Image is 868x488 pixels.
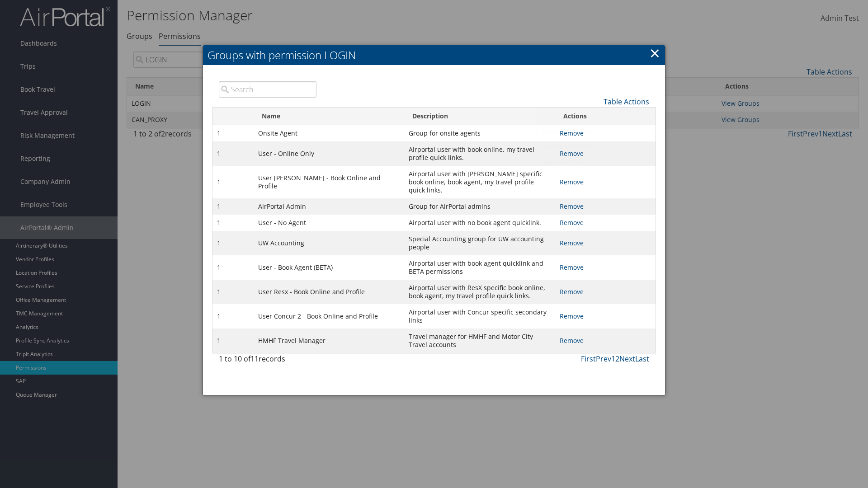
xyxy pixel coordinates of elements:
td: UW Accounting [254,231,404,255]
td: 1 [212,328,254,353]
td: Onsite Agent [254,125,404,141]
td: User - No Agent [254,215,404,231]
a: Remove Group [560,312,584,320]
td: HMHF Travel Manager [254,328,404,353]
a: Remove Group [560,287,584,296]
td: 1 [212,166,254,198]
td: Airportal user with book agent quicklink and BETA permissions [404,255,555,280]
th: Description: activate to sort column ascending [404,108,555,125]
td: Special Accounting group for UW accounting people [404,231,555,255]
td: Group for AirPortal admins [404,198,555,215]
a: Page Length [537,154,656,169]
a: Column Visibility [537,139,656,154]
a: Remove Group [560,202,584,211]
a: Prev [596,354,611,364]
a: Last [635,354,649,364]
td: 1 [212,304,254,328]
a: 2 [615,354,619,364]
div: 1 to 10 of records [219,353,316,369]
td: User [PERSON_NAME] - Book Online and Profile [254,166,404,198]
td: 1 [212,255,254,280]
input: Search [219,81,316,98]
a: Remove Group [560,263,584,272]
td: User - Book Agent (BETA) [254,255,404,280]
td: Airportal user with book online, my travel profile quick links. [404,141,555,166]
td: 1 [212,198,254,215]
a: Remove Group [560,178,584,186]
td: Airportal user with [PERSON_NAME] specific book online, book agent, my travel profile quick links. [404,166,555,198]
td: 1 [212,125,254,141]
td: Travel manager for HMHF and Motor City Travel accounts [404,328,555,353]
td: Group for onsite agents [404,125,555,141]
td: 1 [212,280,254,304]
a: Next [619,354,635,364]
a: × [650,44,660,62]
h2: Groups with permission LOGIN [203,45,665,65]
td: AirPortal Admin [254,198,404,215]
td: User Concur 2 - Book Online and Profile [254,304,404,328]
span: 11 [250,354,259,364]
a: Add Group [537,108,656,123]
a: Table Actions [604,97,649,107]
td: Airportal user with no book agent quicklink. [404,215,555,231]
td: 1 [212,141,254,166]
a: 1 [611,354,615,364]
td: 1 [212,215,254,231]
td: 1 [212,231,254,255]
th: Name: activate to sort column ascending [254,108,404,125]
a: Remove Group [560,218,584,227]
a: First [581,354,596,364]
td: Airportal user with ResX specific book online, book agent, my travel profile quick links. [404,280,555,304]
td: User Resx - Book Online and Profile [254,280,404,304]
a: Download Report [537,123,656,139]
a: Remove Group [560,336,584,345]
th: : activate to sort column descending [212,108,254,125]
a: Remove Group [560,239,584,247]
td: User - Online Only [254,141,404,166]
td: Airportal user with Concur specific secondary links [404,304,555,328]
